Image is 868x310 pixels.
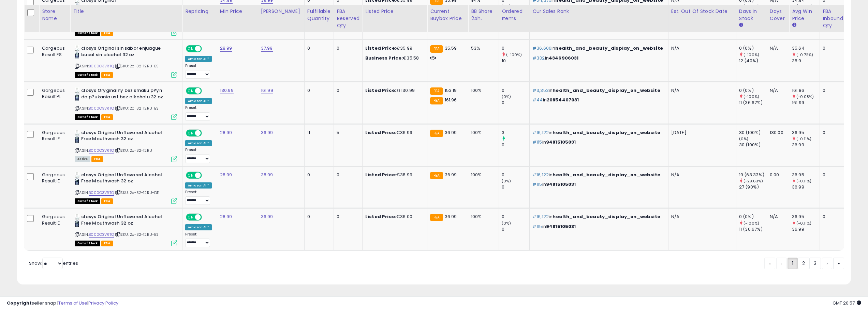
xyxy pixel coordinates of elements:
[7,300,32,306] strong: Copyright
[532,129,549,136] span: #16,122
[798,258,809,269] a: 2
[115,190,159,195] span: | SKU: 2c-32-12RU-DE
[671,130,731,136] p: [DATE]
[185,182,212,189] div: Amazon AI *
[792,142,820,148] div: 36.99
[502,226,529,232] div: 0
[502,100,529,106] div: 0
[365,214,422,220] div: €36.00
[532,181,542,187] span: #115
[744,52,759,58] small: (-100%)
[307,45,328,51] div: 0
[532,97,543,103] span: #44
[744,178,763,184] small: (-29.63%)
[553,172,660,178] span: health_and_beauty_display_on_website
[81,130,164,144] b: closys Original Unflavored Alcohol Free Mouthwash 32 oz
[471,45,494,51] div: 53%
[739,58,767,64] div: 12 (40%)
[546,139,576,145] span: 94815105031
[502,214,529,220] div: 0
[471,87,494,94] div: 100%
[365,45,422,51] div: €35.99
[792,8,817,22] div: Avg Win Price
[75,87,177,119] div: ASIN:
[430,8,465,22] div: Current Buybox Price
[502,130,529,136] div: 3
[445,87,457,94] span: 153.19
[792,58,820,64] div: 35.9
[75,198,100,204] span: All listings that are currently out of stock and unavailable for purchase on Amazon
[337,87,357,94] div: 0
[75,45,79,59] img: 31AK9PB6g9L._SL40_.jpg
[744,94,759,99] small: (-100%)
[838,260,840,267] span: »
[261,45,273,52] a: 37.99
[671,87,731,94] p: N/A
[796,52,813,58] small: (-0.72%)
[42,172,65,184] div: Gorgeous Result IE
[823,8,843,29] div: FBA inbound Qty
[185,232,212,247] div: Preset:
[770,45,784,51] div: N/A
[430,87,443,95] small: FBA
[546,181,576,187] span: 94815105031
[75,87,79,101] img: 31AK9PB6g9L._SL40_.jpg
[532,45,551,51] span: #36,606
[739,172,767,178] div: 19 (63.33%)
[823,172,841,178] div: 0
[502,45,529,51] div: 0
[502,8,527,22] div: Ordered Items
[502,184,529,190] div: 0
[532,45,663,51] p: in
[739,226,767,232] div: 11 (36.67%)
[547,97,579,103] span: 20854407031
[671,45,731,51] p: N/A
[42,214,65,226] div: Gorgeous Result IE
[553,213,660,220] span: health_and_beauty_display_on_website
[365,87,396,94] b: Listed Price:
[796,178,811,184] small: (-0.11%)
[739,142,767,148] div: 30 (100%)
[739,136,749,142] small: (0%)
[553,87,660,94] span: health_and_beauty_display_on_website
[75,214,177,245] div: ASIN:
[307,172,328,178] div: 0
[502,178,511,184] small: (0%)
[532,214,663,220] p: in
[75,45,177,77] div: ASIN:
[823,214,841,220] div: 0
[502,94,511,99] small: (0%)
[185,8,214,15] div: Repricing
[75,241,100,246] span: All listings that are currently out of stock and unavailable for purchase on Amazon
[430,97,443,104] small: FBA
[75,172,177,203] div: ASIN:
[739,130,767,136] div: 30 (100%)
[826,260,828,267] span: ›
[307,8,331,22] div: Fulfillable Quantity
[502,87,529,94] div: 0
[809,258,821,269] a: 3
[502,221,511,226] small: (0%)
[89,148,114,153] a: B000O3VRTQ
[671,8,733,15] div: Est. Out Of Stock Date
[502,4,511,9] small: (0%)
[532,139,663,145] p: in
[471,214,494,220] div: 100%
[220,87,234,94] a: 130.99
[101,30,113,36] span: FBA
[770,214,784,220] div: N/A
[506,52,522,58] small: (-100%)
[532,87,549,94] span: #3,353
[430,45,443,53] small: FBA
[185,140,212,146] div: Amazon AI *
[792,100,820,106] div: 161.99
[792,226,820,232] div: 36.99
[445,172,457,178] span: 36.99
[7,300,118,307] div: seller snap | |
[365,172,396,178] b: Listed Price:
[261,87,273,94] a: 161.99
[365,55,422,61] div: €35.58
[220,45,232,52] a: 28.99
[337,172,357,178] div: 0
[75,30,100,36] span: All listings that are currently out of stock and unavailable for purchase on Amazon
